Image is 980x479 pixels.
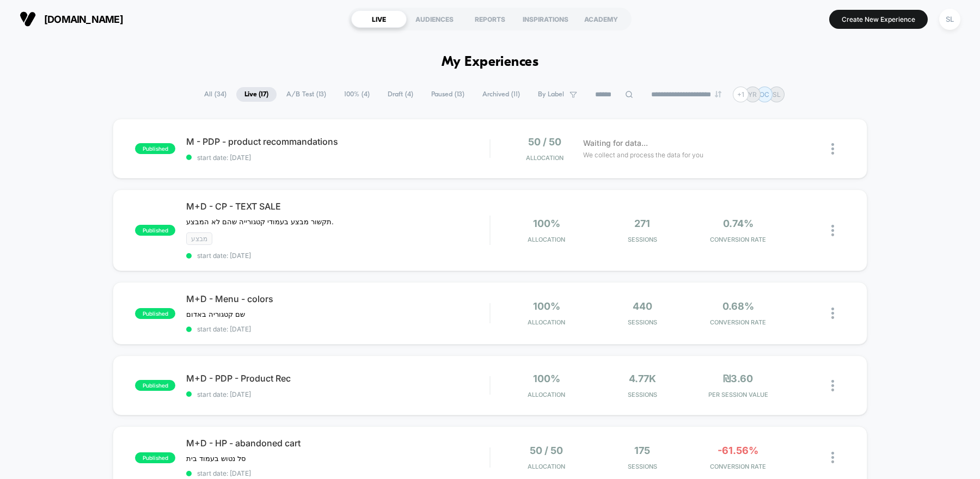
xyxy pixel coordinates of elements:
[733,87,749,102] div: + 1
[135,308,175,319] span: published
[829,10,928,29] button: Create New Experience
[528,318,565,326] span: Allocation
[135,225,175,236] span: published
[831,380,834,391] img: close
[597,391,688,398] span: Sessions
[528,236,565,243] span: Allocation
[533,218,560,229] span: 100%
[583,137,648,149] span: Waiting for data...
[186,217,334,226] span: תקשור מבצע בעמודי קטגורייה שהם לא המבצע.
[526,154,563,162] span: Allocation
[723,218,754,229] span: 0.74%
[186,390,489,398] span: start date: [DATE]
[530,445,563,456] span: 50 / 50
[186,136,489,147] span: M - PDP - product recommandations
[693,463,783,470] span: CONVERSION RATE
[44,14,123,25] span: [DOMAIN_NAME]
[597,236,688,243] span: Sessions
[573,10,629,28] div: ACADEMY
[634,218,650,229] span: 271
[186,438,489,449] span: M+D - HP - abandoned cart
[16,10,126,28] button: [DOMAIN_NAME]
[379,87,421,102] span: Draft ( 4 )
[336,87,378,102] span: 100% ( 4 )
[533,373,560,384] span: 100%
[936,8,964,30] button: SL
[528,463,565,470] span: Allocation
[186,293,489,304] span: M+D - Menu - colors
[759,90,769,99] p: OC
[528,391,565,398] span: Allocation
[939,9,960,30] div: SL
[718,445,758,456] span: -61.56%
[135,143,175,154] span: published
[186,201,489,212] span: M+D - CP - TEXT SALE
[715,91,721,97] img: end
[135,452,175,463] span: published
[693,391,783,398] span: PER SESSION VALUE
[831,225,834,236] img: close
[748,90,757,99] p: YR
[518,10,573,28] div: INSPIRATIONS
[407,10,462,28] div: AUDIENCES
[831,308,834,319] img: close
[597,463,688,470] span: Sessions
[723,373,753,384] span: ₪3.60
[528,136,561,148] span: 50 / 50
[423,87,473,102] span: Paused ( 13 )
[693,236,783,243] span: CONVERSION RATE
[533,300,560,312] span: 100%
[196,87,235,102] span: All ( 34 )
[831,143,834,155] img: close
[597,318,688,326] span: Sessions
[186,310,247,318] span: שם קטגוריה באדום
[583,150,703,160] span: We collect and process the data for you
[442,54,539,70] h1: My Experiences
[773,90,781,99] p: SL
[831,452,834,463] img: close
[629,373,656,384] span: 4.77k
[278,87,334,102] span: A/B Test ( 13 )
[186,454,248,463] span: סל נטוש בעמוד בית
[474,87,528,102] span: Archived ( 11 )
[634,445,650,456] span: 175
[462,10,518,28] div: REPORTS
[693,318,783,326] span: CONVERSION RATE
[186,251,489,260] span: start date: [DATE]
[186,232,212,245] span: מבצע
[186,325,489,333] span: start date: [DATE]
[135,380,175,391] span: published
[186,469,489,477] span: start date: [DATE]
[351,10,407,28] div: LIVE
[633,300,652,312] span: 440
[538,90,564,99] span: By Label
[236,87,277,102] span: Live ( 17 )
[186,373,489,384] span: M+D - PDP - Product Rec
[722,300,754,312] span: 0.68%
[20,11,36,27] img: Visually logo
[186,153,489,162] span: start date: [DATE]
